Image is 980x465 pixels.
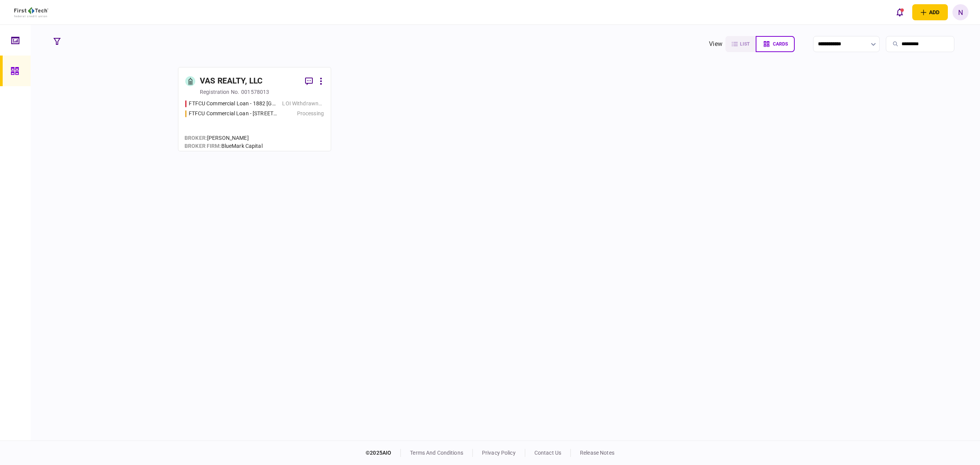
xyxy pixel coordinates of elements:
[185,142,263,150] div: BlueMark Capital
[241,88,269,96] div: 001578013
[185,134,263,142] div: [PERSON_NAME]
[892,4,908,20] button: open notifications list
[366,449,401,457] div: © 2025 AIO
[709,39,722,49] div: view
[756,36,795,52] button: cards
[740,41,750,47] span: list
[14,7,48,17] img: client company logo
[534,450,561,456] a: contact us
[178,67,331,151] a: VAS REALTY, LLCregistration no.001578013FTFCU Commercial Loan - 1882 New Scotland RoadLOI Withdra...
[185,135,207,141] span: Broker :
[912,4,948,20] button: open adding identity options
[189,100,278,108] div: FTFCU Commercial Loan - 1882 New Scotland Road
[297,110,324,118] div: Processing
[482,450,516,456] a: privacy policy
[200,75,263,87] div: VAS REALTY, LLC
[725,36,756,52] button: list
[580,450,614,456] a: release notes
[282,100,324,108] div: LOI Withdrawn/Declined
[185,143,221,149] span: broker firm :
[773,41,788,47] span: cards
[410,450,463,456] a: terms and conditions
[952,4,969,20] button: N
[200,88,239,96] div: registration no.
[189,110,278,118] div: FTFCU Commercial Loan - 6227 Thompson Road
